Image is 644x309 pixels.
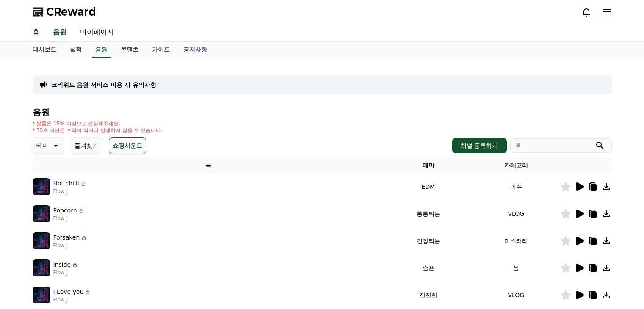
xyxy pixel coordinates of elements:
p: I Love you [53,287,84,296]
p: * 35초 미만은 수익이 적거나 발생하지 않을 수 있습니다. [33,127,163,134]
a: 음원 [92,42,111,58]
td: EDM [384,173,472,200]
td: VLOG [472,281,560,309]
a: 크리워드 음원 서비스 이용 시 유의사항 [51,80,156,89]
button: 즐겨찾기 [71,137,102,154]
p: Hot chilli [53,179,79,188]
button: 채널 등록하기 [452,138,506,153]
span: CReward [46,5,96,19]
p: Flow J [53,296,91,303]
td: 슬픈 [384,254,472,281]
p: Popcorn [53,206,77,215]
img: music [33,287,50,303]
button: 쇼핑사운드 [109,137,146,154]
p: 테마 [36,140,48,152]
th: 곡 [33,157,384,173]
p: Flow J [53,188,87,195]
td: 잔잔한 [384,281,472,309]
td: 통통튀는 [384,200,472,227]
a: 콘텐츠 [114,42,145,58]
a: 마이페이지 [73,24,121,41]
p: Flow J [53,242,88,249]
a: 음원 [51,24,68,41]
img: music [33,205,50,222]
th: 테마 [384,157,472,173]
p: Forsaken [53,233,80,242]
img: music [33,232,50,249]
p: * 볼륨은 15% 이상으로 설정해주세요. [33,120,163,127]
th: 카테고리 [472,157,560,173]
td: 미스터리 [472,227,560,254]
a: CReward [33,5,96,19]
a: 가이드 [145,42,177,58]
p: Inside [53,260,71,269]
h4: 음원 [33,108,612,117]
td: 이슈 [472,173,560,200]
img: music [33,259,50,276]
td: 긴장되는 [384,227,472,254]
td: 썰 [472,254,560,281]
a: 홈 [26,24,46,41]
p: Flow J [53,215,85,222]
a: 대시보드 [26,42,63,58]
a: 공지사항 [177,42,214,58]
p: Flow J [53,269,79,276]
a: 실적 [63,42,88,58]
img: music [33,178,50,195]
td: VLOG [472,200,560,227]
button: 테마 [33,137,64,154]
